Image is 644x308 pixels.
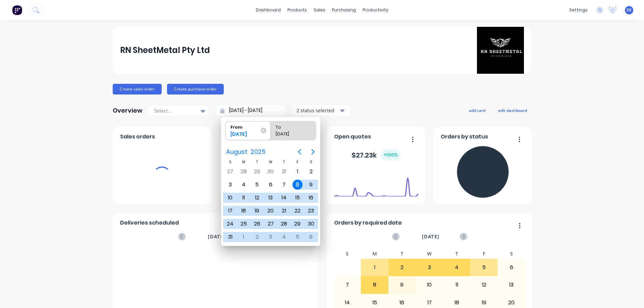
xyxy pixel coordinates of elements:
[292,180,303,190] div: Friday, August 8, 2025
[225,206,235,216] div: Sunday, August 17, 2025
[306,180,316,190] div: Saturday, August 9, 2025
[566,5,591,15] div: settings
[416,259,443,276] div: 3
[498,259,525,276] div: 6
[292,219,303,229] div: Friday, August 29, 2025
[477,27,524,74] img: RN SheetMetal Pty Ltd
[293,106,350,116] button: 2 status selected
[291,159,304,165] div: F
[279,193,289,203] div: Thursday, August 14, 2025
[334,219,402,227] span: Orders by required date
[334,133,371,141] span: Open quotes
[329,5,359,15] div: purchasing
[284,5,310,15] div: products
[225,167,235,177] div: Sunday, July 27, 2025
[238,219,249,229] div: Monday, August 25, 2025
[471,276,497,293] div: 12
[306,219,316,229] div: Saturday, August 30, 2025
[250,159,264,165] div: T
[228,131,262,140] div: [DATE]
[252,193,262,203] div: Tuesday, August 12, 2025
[249,146,267,158] span: 2025
[422,233,439,240] span: [DATE]
[279,232,289,242] div: Thursday, September 4, 2025
[470,249,498,259] div: F
[252,167,262,177] div: Tuesday, July 29, 2025
[361,276,388,293] div: 8
[361,249,388,259] div: M
[279,219,289,229] div: Thursday, August 28, 2025
[273,121,307,131] div: To
[12,5,22,15] img: Factory
[228,121,262,131] div: From
[266,206,276,216] div: Wednesday, August 20, 2025
[306,193,316,203] div: Saturday, August 16, 2025
[627,7,632,13] span: SK
[224,146,249,158] span: August
[222,146,270,158] button: August2025
[306,232,316,242] div: Saturday, September 6, 2025
[238,206,249,216] div: Monday, August 18, 2025
[266,193,276,203] div: Wednesday, August 13, 2025
[238,232,249,242] div: Monday, September 1, 2025
[113,104,143,117] div: Overview
[441,133,488,141] span: Orders by status
[292,193,303,203] div: Friday, August 15, 2025
[297,107,339,114] div: 2 status selected
[167,84,224,95] button: Create purchase order
[293,145,306,159] button: Previous page
[266,167,276,177] div: Wednesday, July 30, 2025
[352,149,400,161] div: $ 27.23k
[252,219,262,229] div: Tuesday, August 26, 2025
[253,5,284,15] a: dashboard
[120,219,179,227] span: Deliveries scheduled
[252,232,262,242] div: Tuesday, September 2, 2025
[310,5,329,15] div: sales
[292,167,303,177] div: Friday, August 1, 2025
[388,249,416,259] div: T
[292,206,303,216] div: Friday, August 22, 2025
[279,206,289,216] div: Thursday, August 21, 2025
[113,84,162,95] button: Create sales order
[120,133,155,141] span: Sales orders
[238,167,249,177] div: Monday, July 28, 2025
[389,259,416,276] div: 2
[306,167,316,177] div: Saturday, August 2, 2025
[252,206,262,216] div: Tuesday, August 19, 2025
[361,259,388,276] div: 1
[443,259,470,276] div: 4
[494,106,531,115] button: edit dashboard
[266,232,276,242] div: Wednesday, September 3, 2025
[266,180,276,190] div: Wednesday, August 6, 2025
[225,232,235,242] div: Sunday, August 31, 2025
[225,219,235,229] div: Sunday, August 24, 2025
[223,159,237,165] div: S
[381,149,400,161] div: + 100 %
[264,159,277,165] div: W
[238,193,249,203] div: Monday, August 11, 2025
[237,159,250,165] div: M
[273,131,307,140] div: [DATE]
[443,249,471,259] div: T
[120,44,210,57] div: RN SheetMetal Pty Ltd
[306,206,316,216] div: Saturday, August 23, 2025
[279,180,289,190] div: Thursday, August 7, 2025
[292,232,303,242] div: Friday, September 5, 2025
[334,249,361,259] div: S
[498,276,525,293] div: 13
[225,180,235,190] div: Sunday, August 3, 2025
[225,193,235,203] div: Sunday, August 10, 2025
[416,249,443,259] div: W
[471,259,497,276] div: 5
[279,167,289,177] div: Thursday, July 31, 2025
[252,180,262,190] div: Tuesday, August 5, 2025
[465,106,490,115] button: add card
[306,145,320,159] button: Next page
[389,276,416,293] div: 9
[208,233,225,240] span: [DATE]
[304,159,318,165] div: S
[277,159,291,165] div: T
[334,276,361,293] div: 7
[443,276,470,293] div: 11
[238,180,249,190] div: Monday, August 4, 2025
